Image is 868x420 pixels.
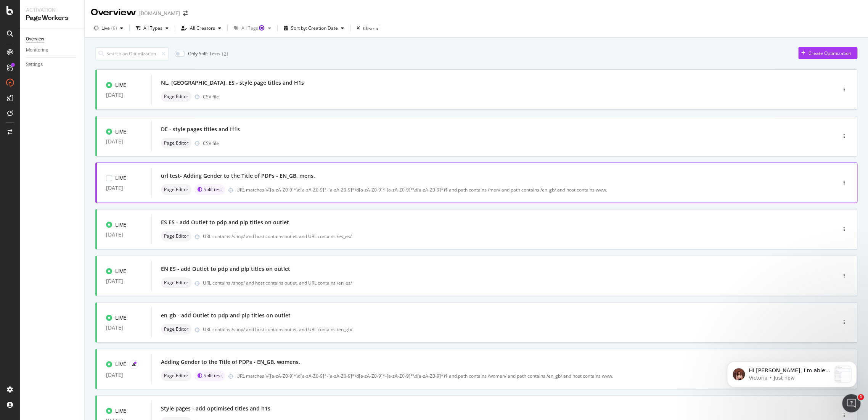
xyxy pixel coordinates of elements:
[231,22,274,34] button: All TagsTooltip anchor
[115,267,126,275] div: LIVE
[203,233,804,240] div: URL contains /shop/ and host contains outlet. and URL contains /es_es/
[161,358,300,366] div: Adding Gender to the Title of PDPs - EN_GB, womens.
[161,219,289,226] div: ES ES - add Outlet to pdp and plp titles on outlet
[26,6,78,14] div: Activation
[164,187,188,192] span: Page Editor
[106,185,142,191] div: [DATE]
[106,232,142,238] div: [DATE]
[858,394,864,400] span: 1
[106,372,142,378] div: [DATE]
[111,26,117,31] div: ( 9 )
[188,50,220,57] div: Only Split Tests
[161,138,191,148] div: neutral label
[115,314,126,322] div: LIVE
[161,172,315,180] div: url test- Adding Gender to the Title of PDPs - EN_GB, mens.
[133,22,172,34] button: All Types
[241,26,265,31] div: All Tags
[809,50,851,56] div: Create Optimization
[106,325,142,331] div: [DATE]
[203,140,219,146] div: CSV file
[26,46,48,54] div: Monitoring
[164,280,188,285] span: Page Editor
[33,29,116,35] p: Message from Victoria, sent Just now
[161,184,191,195] div: neutral label
[164,234,188,238] span: Page Editor
[363,25,381,32] div: Clear all
[101,26,110,31] div: Live
[115,81,126,89] div: LIVE
[203,326,804,333] div: URL contains /shop/ and host contains outlet. and URL contains /en_gb/
[222,50,228,58] div: ( 2 )
[115,221,126,229] div: LIVE
[139,10,180,17] div: [DOMAIN_NAME]
[33,21,115,65] span: Hi [PERSON_NAME], I'm able to load the report once I removed the filter and reapplied it. Can you...
[26,35,79,43] a: Overview
[203,93,219,100] div: CSV file
[281,22,347,34] button: Sort by: Creation Date
[164,94,188,99] span: Page Editor
[26,46,79,54] a: Monitoring
[161,265,290,273] div: EN ES - add Outlet to pdp and plp titles on outlet
[26,61,43,69] div: Settings
[194,184,225,195] div: brand label
[161,91,191,102] div: neutral label
[95,47,169,60] input: Search an Optimization
[204,187,222,192] span: Split test
[161,370,191,381] div: neutral label
[183,11,188,16] div: arrow-right-arrow-left
[190,26,215,31] div: All Creators
[143,26,162,31] div: All Types
[115,128,126,135] div: LIVE
[91,6,136,19] div: Overview
[26,14,78,23] div: PageWorkers
[258,24,265,31] div: Tooltip anchor
[161,324,191,335] div: neutral label
[204,373,222,378] span: Split test
[161,312,291,319] div: en_gb - add Outlet to pdp and plp titles on outlet
[842,394,860,412] iframe: Intercom live chat
[178,22,224,34] button: All Creators
[115,174,126,182] div: LIVE
[115,360,126,368] div: LIVE
[194,370,225,381] div: brand label
[161,79,304,87] div: NL, [GEOGRAPHIC_DATA], ES - style page titles and H1s
[203,280,804,286] div: URL contains /shop/ and host contains outlet. and URL contains /en_es/
[164,141,188,145] span: Page Editor
[164,373,188,378] span: Page Editor
[161,277,191,288] div: neutral label
[354,22,381,34] button: Clear all
[715,346,868,399] iframe: Intercom notifications message
[164,327,188,331] span: Page Editor
[106,138,142,145] div: [DATE]
[161,405,270,412] div: Style pages - add optimised titles and h1s
[236,373,804,379] div: URL matches \/([a-zA-Z0-9]*\d[a-zA-Z0-9]*-[a-zA-Z0-9]*\d[a-zA-Z0-9]*-[a-zA-Z0-9]*\d[a-zA-Z0-9]*)$...
[161,231,191,241] div: neutral label
[106,92,142,98] div: [DATE]
[106,278,142,284] div: [DATE]
[236,187,804,193] div: URL matches \/([a-zA-Z0-9]*\d[a-zA-Z0-9]*-[a-zA-Z0-9]*\d[a-zA-Z0-9]*-[a-zA-Z0-9]*\d[a-zA-Z0-9]*)$...
[91,22,126,34] button: Live(9)
[115,407,126,415] div: LIVE
[26,35,44,43] div: Overview
[161,126,240,133] div: DE - style pages titles and H1s
[798,47,857,59] button: Create Optimization
[291,26,338,31] div: Sort by: Creation Date
[26,61,79,69] a: Settings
